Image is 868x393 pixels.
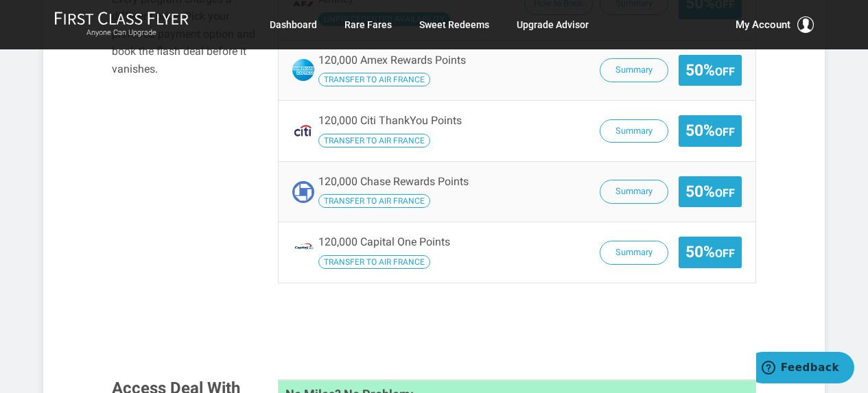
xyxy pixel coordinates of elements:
small: Off [715,187,735,200]
small: Anyone Can Upgrade [54,28,189,38]
span: Transfer your Citi ThankYou Points to Air France [318,134,430,147]
button: Summary [600,58,668,82]
button: Summary [600,119,668,143]
span: 120,000 Amex Rewards Points [318,53,466,67]
small: Off [715,65,735,78]
span: Transfer your Amex Rewards Points to Air France [318,73,430,86]
span: My Account [736,16,790,33]
button: Summary [600,241,668,265]
span: 50% [685,62,735,79]
button: My Account [736,16,814,33]
span: 50% [685,122,735,139]
span: 120,000 Chase Rewards Points [318,175,469,188]
a: Dashboard [270,12,317,37]
span: Transfer your Chase Rewards Points to Air France [318,194,430,208]
span: 120,000 Capital One Points [318,235,450,248]
a: First Class FlyerAnyone Can Upgrade [54,11,189,38]
img: First Class Flyer [54,11,189,25]
span: Transfer your Capital One Points to Air France [318,255,430,269]
span: 50% [685,183,735,200]
span: 120,000 Citi ThankYou Points [318,114,462,127]
a: Upgrade Advisor [517,12,589,37]
small: Off [715,247,735,260]
small: Off [715,126,735,139]
span: 50% [685,243,735,261]
iframe: Opens a widget where you can find more information [756,352,854,386]
button: Summary [600,180,668,204]
a: Sweet Redeems [419,12,489,37]
a: Rare Fares [344,12,392,37]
